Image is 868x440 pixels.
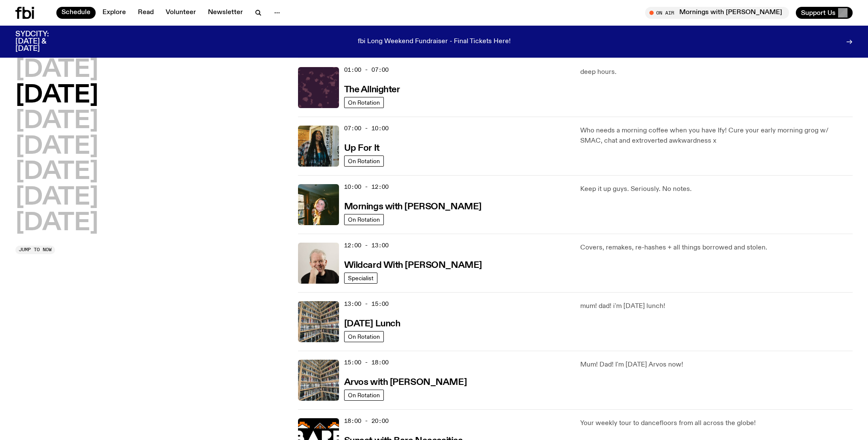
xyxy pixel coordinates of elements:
[348,217,380,223] span: On Rotation
[796,7,853,19] button: Support Us
[15,84,98,108] button: [DATE]
[298,243,339,284] img: Stuart is smiling charmingly, wearing a black t-shirt against a stark white background.
[358,38,511,46] p: fbi Long Weekend Fundraiser - Final Tickets Here!
[344,214,384,225] a: On Rotation
[344,124,389,132] span: 07:00 - 10:00
[344,155,384,167] a: On Rotation
[56,7,96,19] a: Schedule
[344,300,389,308] span: 13:00 - 15:00
[344,390,384,401] a: On Rotation
[344,144,380,153] h3: Up For It
[344,320,400,329] h3: [DATE] Lunch
[645,7,789,19] button: On AirMornings with [PERSON_NAME]
[344,261,482,270] h3: Wildcard With [PERSON_NAME]
[348,275,374,282] span: Specialist
[580,301,853,311] p: mum! dad! i'm [DATE] lunch!
[344,358,389,367] span: 15:00 - 18:00
[344,417,389,425] span: 18:00 - 20:00
[348,100,380,106] span: On Rotation
[344,318,400,329] a: [DATE] Lunch
[580,67,853,77] p: deep hours.
[580,126,853,146] p: Who needs a morning coffee when you have Ify! Cure your early morning grog w/ SMAC, chat and extr...
[298,301,339,342] img: A corner shot of the fbi music library
[344,241,389,249] span: 12:00 - 13:00
[15,31,70,53] h3: SYDCITY: [DATE] & [DATE]
[348,392,380,399] span: On Rotation
[344,84,400,94] a: The Allnighter
[344,201,482,211] a: Mornings with [PERSON_NAME]
[348,158,380,164] span: On Rotation
[19,247,52,252] span: Jump to now
[298,184,339,225] img: Freya smiles coyly as she poses for the image.
[344,378,467,387] h3: Arvos with [PERSON_NAME]
[203,7,248,19] a: Newsletter
[344,331,384,342] a: On Rotation
[344,259,482,270] a: Wildcard With [PERSON_NAME]
[344,97,384,108] a: On Rotation
[298,360,339,401] img: A corner shot of the fbi music library
[15,186,98,210] button: [DATE]
[801,9,836,17] span: Support Us
[133,7,159,19] a: Read
[344,85,400,94] h3: The Allnighter
[344,202,482,211] h3: Mornings with [PERSON_NAME]
[344,376,467,387] a: Arvos with [PERSON_NAME]
[15,109,98,133] button: [DATE]
[344,142,380,153] a: Up For It
[15,135,98,159] button: [DATE]
[344,66,389,74] span: 01:00 - 07:00
[15,246,55,254] button: Jump to now
[15,211,98,235] button: [DATE]
[97,7,131,19] a: Explore
[161,7,201,19] a: Volunteer
[580,418,853,428] p: Your weekly tour to dancefloors from all across the globe!
[580,360,853,370] p: Mum! Dad! I'm [DATE] Arvos now!
[344,183,389,191] span: 10:00 - 12:00
[15,160,98,184] button: [DATE]
[580,184,853,194] p: Keep it up guys. Seriously. No notes.
[298,126,339,167] img: Ify - a Brown Skin girl with black braided twists, looking up to the side with her tongue stickin...
[348,334,380,340] span: On Rotation
[344,273,377,284] a: Specialist
[580,243,853,253] p: Covers, remakes, re-hashes + all things borrowed and stolen.
[15,58,98,82] button: [DATE]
